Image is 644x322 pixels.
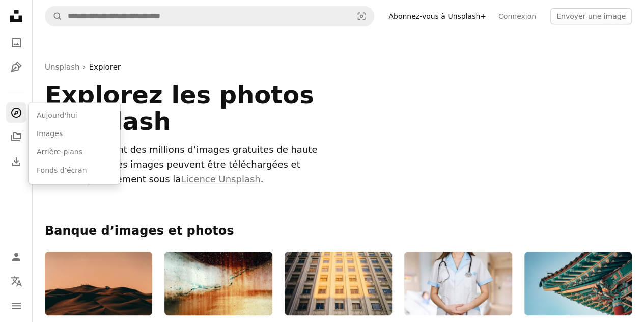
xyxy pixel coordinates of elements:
[29,102,120,184] div: Explorer
[33,143,116,162] a: Arrière-plans
[6,102,26,123] a: Explorer
[33,125,116,143] a: Images
[33,162,116,180] a: Fonds d’écran
[33,106,116,125] a: Aujourd'hui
